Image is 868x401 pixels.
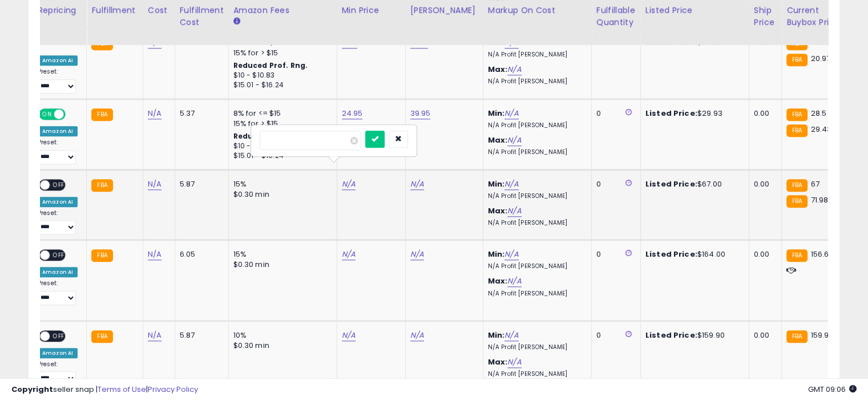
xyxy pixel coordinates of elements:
[645,249,697,260] b: Listed Price:
[488,121,583,129] p: N/A Profit [PERSON_NAME]
[488,249,505,260] b: Min:
[91,249,112,262] small: FBA
[180,249,220,260] div: 6.05
[180,330,220,341] div: 5.87
[488,179,505,189] b: Min:
[645,108,740,119] div: $29.93
[786,54,808,66] small: FBA
[38,68,78,94] div: Preset:
[810,124,831,135] span: 29.43
[786,179,808,192] small: FBA
[148,179,162,190] a: N/A
[91,5,138,17] div: Fulfillment
[786,249,808,262] small: FBA
[38,197,78,207] div: Amazon AI
[488,5,587,17] div: Markup on Cost
[504,249,518,260] a: N/A
[488,192,583,200] p: N/A Profit [PERSON_NAME]
[645,179,697,189] b: Listed Price:
[488,205,508,216] b: Max:
[488,276,508,286] b: Max:
[808,384,857,395] span: 2025-10-11 09:06 GMT
[233,119,328,129] div: 15% for > $15
[233,260,328,270] div: $0.30 min
[645,330,740,341] div: $159.90
[148,108,162,119] a: N/A
[98,384,146,395] a: Terms of Use
[233,17,240,27] small: Amazon Fees.
[810,195,828,205] span: 71.98
[50,331,68,341] span: OFF
[786,124,808,137] small: FBA
[38,361,78,386] div: Preset:
[342,5,401,17] div: Min Price
[645,108,697,119] b: Listed Price:
[488,357,508,367] b: Max:
[596,5,636,29] div: Fulfillable Quantity
[233,80,328,90] div: $15.01 - $16.24
[596,108,632,119] div: 0
[410,330,424,341] a: N/A
[754,249,773,260] div: 0.00
[596,330,632,341] div: 0
[488,148,583,156] p: N/A Profit [PERSON_NAME]
[410,179,424,190] a: N/A
[507,276,521,287] a: N/A
[410,5,478,17] div: [PERSON_NAME]
[180,179,220,189] div: 5.87
[488,262,583,270] p: N/A Profit [PERSON_NAME]
[233,131,308,141] b: Reduced Prof. Rng.
[507,357,521,368] a: N/A
[38,348,78,358] div: Amazon AI
[488,64,508,75] b: Max:
[38,139,78,164] div: Preset:
[488,78,583,86] p: N/A Profit [PERSON_NAME]
[233,71,328,80] div: $10 - $10.83
[410,249,424,260] a: N/A
[342,330,356,341] a: N/A
[11,384,198,395] div: seller snap | |
[50,180,68,189] span: OFF
[233,141,328,151] div: $10 - $10.83
[342,179,356,190] a: N/A
[488,219,583,227] p: N/A Profit [PERSON_NAME]
[233,151,328,161] div: $15.01 - $16.24
[507,205,521,217] a: N/A
[148,330,162,341] a: N/A
[342,249,356,260] a: N/A
[810,53,830,64] span: 20.97
[233,60,308,70] b: Reduced Prof. Rng.
[504,108,518,119] a: N/A
[504,330,518,341] a: N/A
[180,5,224,29] div: Fulfillment Cost
[786,330,808,343] small: FBA
[410,108,431,119] a: 39.95
[754,5,777,29] div: Ship Price
[148,249,162,260] a: N/A
[754,179,773,189] div: 0.00
[786,5,845,29] div: Current Buybox Price
[233,249,328,260] div: 15%
[754,330,773,341] div: 0.00
[488,51,583,59] p: N/A Profit [PERSON_NAME]
[504,179,518,190] a: N/A
[596,249,632,260] div: 0
[507,135,521,146] a: N/A
[180,108,220,119] div: 5.37
[645,249,740,260] div: $164.00
[38,280,78,305] div: Preset:
[786,195,808,208] small: FBA
[38,5,82,17] div: Repricing
[596,179,632,189] div: 0
[38,55,78,66] div: Amazon AI
[91,179,112,192] small: FBA
[786,108,808,121] small: FBA
[38,209,78,235] div: Preset:
[148,5,170,17] div: Cost
[233,5,332,17] div: Amazon Fees
[645,179,740,189] div: $67.00
[810,179,819,189] span: 67
[233,330,328,341] div: 10%
[91,330,112,343] small: FBA
[488,343,583,351] p: N/A Profit [PERSON_NAME]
